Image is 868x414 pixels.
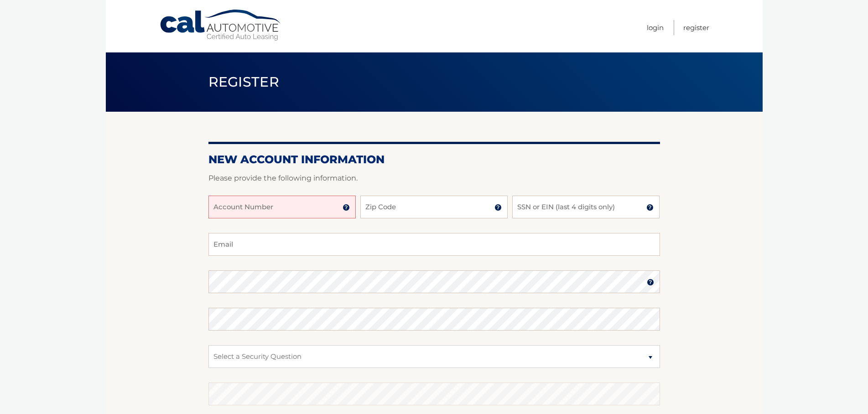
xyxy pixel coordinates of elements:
a: Login [647,20,664,35]
img: tooltip.svg [343,204,350,211]
h2: New Account Information [208,153,660,166]
img: tooltip.svg [646,204,654,211]
p: Please provide the following information. [208,172,660,185]
span: Register [208,73,280,90]
a: Cal Automotive [159,9,282,41]
img: tooltip.svg [647,279,654,286]
a: Register [683,20,709,35]
input: Email [208,233,660,256]
input: Account Number [208,196,356,218]
img: tooltip.svg [494,204,502,211]
input: SSN or EIN (last 4 digits only) [512,196,660,218]
input: Zip Code [360,196,508,218]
